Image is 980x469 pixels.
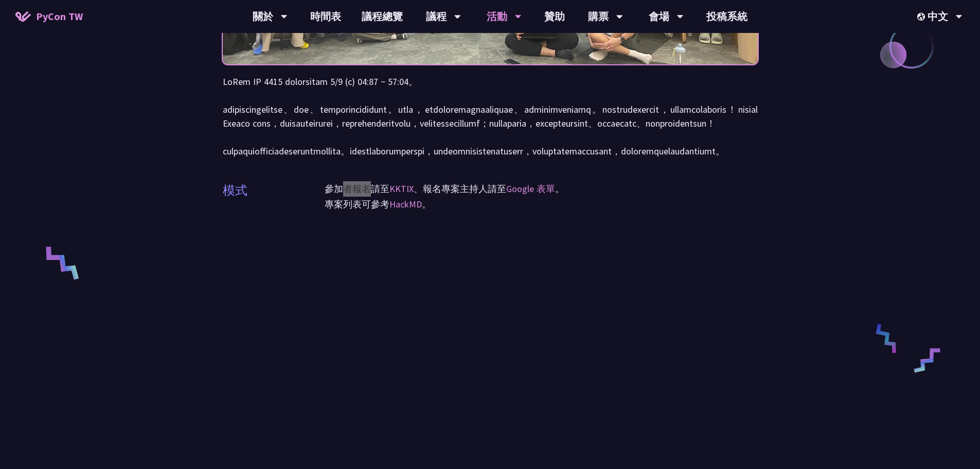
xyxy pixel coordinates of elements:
[325,181,758,197] p: 參加者報名請至 、報名專案主持人請至 。
[389,183,414,195] a: KKTIX
[5,4,93,29] a: PyCon TW
[389,198,422,210] a: HackMD
[223,181,247,200] p: 模式
[36,9,83,24] span: PyCon TW
[506,183,555,195] a: Google 表單
[325,197,758,212] p: 專案列表可參考 。
[917,13,928,21] img: Locale Icon
[223,75,758,158] p: LoRem IP 4415 dolorsitam 5/9 (c) 04:87 ~ 57:04。 adipiscingelitse、doe、temporincididunt。utla，etdolo...
[15,11,31,22] img: Home icon of PyCon TW 2025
